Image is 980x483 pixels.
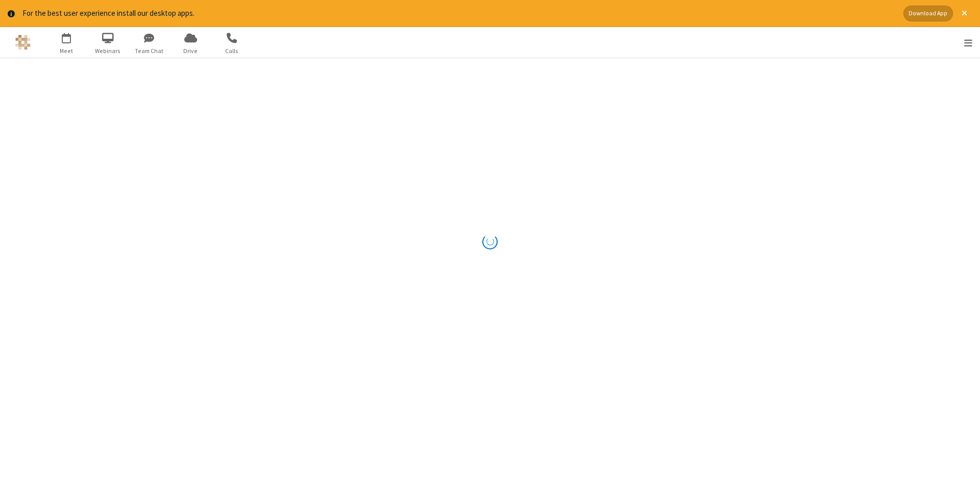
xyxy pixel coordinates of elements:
[47,46,86,56] span: Meet
[89,46,127,56] span: Webinars
[130,46,168,56] span: Team Chat
[213,46,251,56] span: Calls
[951,27,980,58] div: Open menu
[171,46,210,56] span: Drive
[957,6,972,21] button: Close alert
[903,6,953,21] button: Download App
[22,8,896,19] div: For the best user experience install our desktop apps.
[15,35,31,50] img: QA Selenium DO NOT DELETE OR CHANGE
[4,27,42,58] button: Logo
